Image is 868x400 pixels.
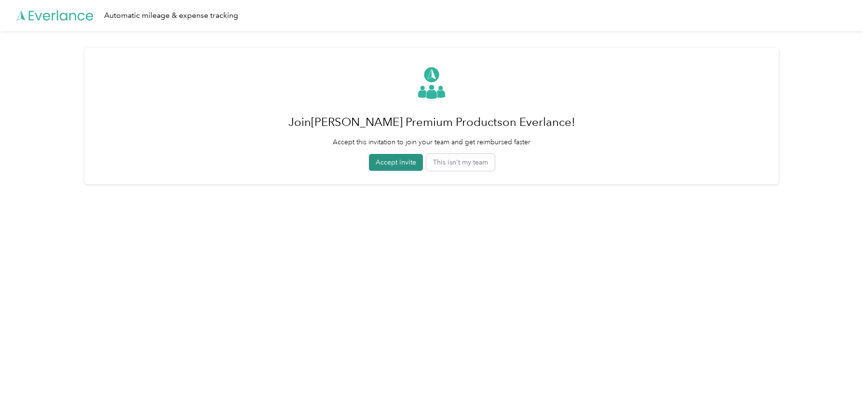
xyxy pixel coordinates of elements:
p: Accept this invitation to join your team and get reimbursed faster [288,137,575,147]
h1: Join [PERSON_NAME] Premium Products on Everlance! [288,110,575,134]
button: Accept invite [369,154,423,171]
button: This isn't my team [426,154,495,171]
div: Automatic mileage & expense tracking [104,10,238,22]
iframe: Everlance-gr Chat Button Frame [814,346,868,400]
